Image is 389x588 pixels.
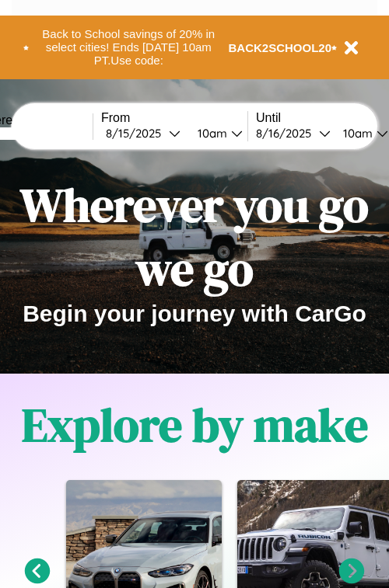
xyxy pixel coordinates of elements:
label: From [101,111,247,125]
button: 10am [185,125,247,141]
div: 8 / 16 / 2025 [256,126,319,141]
button: Back to School savings of 20% in select cities! Ends [DATE] 10am PT.Use code: [29,23,229,71]
div: 10am [190,126,231,141]
button: 8/15/2025 [101,125,185,141]
div: 8 / 15 / 2025 [106,126,169,141]
b: BACK2SCHOOL20 [229,41,332,54]
div: 10am [335,126,377,141]
h1: Explore by make [22,393,368,457]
